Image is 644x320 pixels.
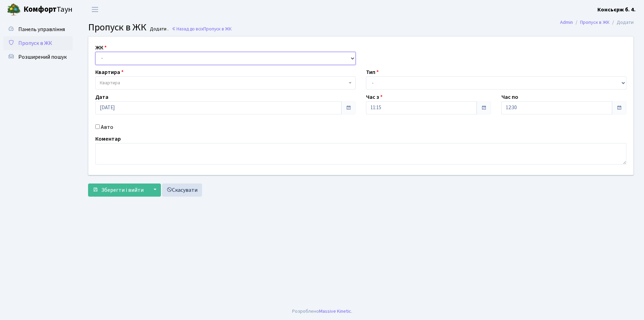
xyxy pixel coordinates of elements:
[162,183,202,197] a: Скасувати
[88,20,146,34] span: Пропуск в ЖК
[319,308,351,315] a: Massive Kinetic
[597,6,636,14] a: Консьєрж б. 4.
[292,308,352,315] div: Розроблено .
[88,183,148,197] button: Зберегти і вийти
[3,36,73,50] a: Пропуск в ЖК
[148,26,169,32] small: Додати .
[501,93,518,101] label: Час по
[95,44,107,52] label: ЖК
[3,50,73,64] a: Розширений пошук
[172,26,232,32] a: Назад до всіхПропуск в ЖК
[95,93,108,101] label: Дата
[366,68,379,76] label: Тип
[86,4,104,15] button: Переключити навігацію
[18,39,52,47] span: Пропуск в ЖК
[580,19,609,26] a: Пропуск в ЖК
[550,15,644,30] nav: breadcrumb
[7,3,21,17] img: logo.png
[23,4,73,16] span: Таун
[366,93,383,101] label: Час з
[609,19,634,26] li: Додати
[101,186,144,194] span: Зберегти і вийти
[203,26,232,32] span: Пропуск в ЖК
[23,4,57,15] b: Комфорт
[95,68,124,76] label: Квартира
[18,53,67,61] span: Розширений пошук
[597,6,636,13] b: Консьєрж б. 4.
[95,135,121,143] label: Коментар
[3,22,73,36] a: Панель управління
[560,19,573,26] a: Admin
[18,26,65,33] span: Панель управління
[101,123,113,131] label: Авто
[100,79,120,86] span: Квартира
